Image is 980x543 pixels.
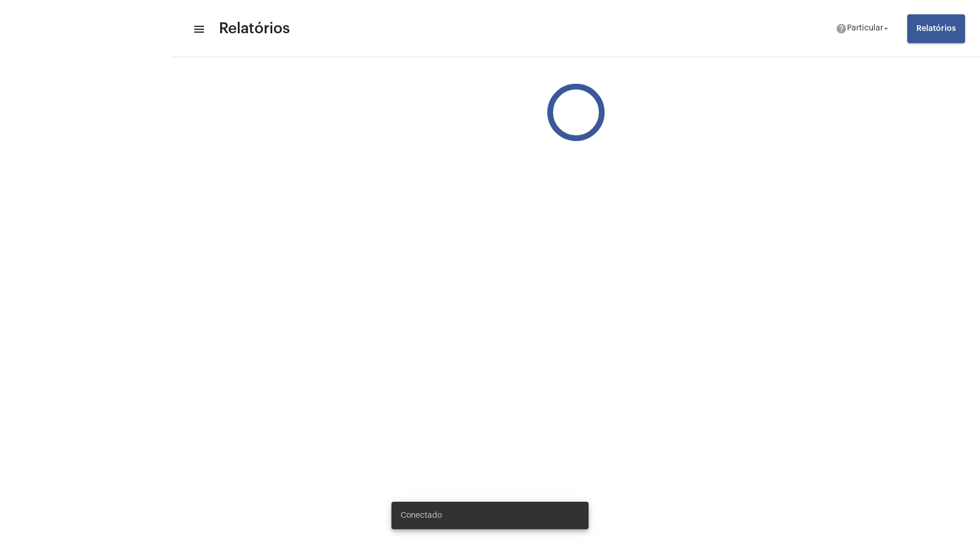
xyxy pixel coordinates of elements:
[881,24,891,34] mat-icon: arrow_drop_down
[401,510,442,521] span: Conectado
[836,23,847,34] mat-icon: help
[193,22,204,36] mat-icon: sidenav icon
[219,19,290,38] span: Relatórios
[907,14,965,43] button: Relatórios
[829,17,898,40] button: Particular
[916,25,956,33] span: Relatórios
[847,25,883,33] span: Particular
